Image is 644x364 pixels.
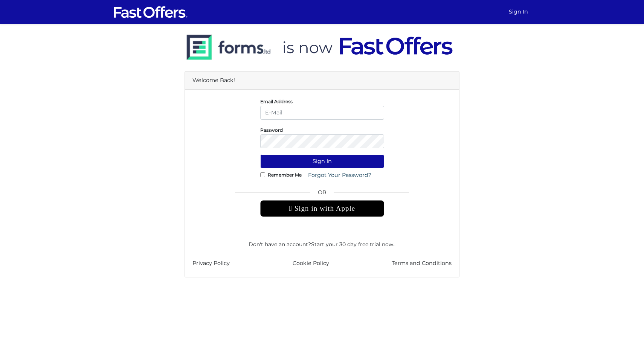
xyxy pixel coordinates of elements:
[293,259,329,268] a: Cookie Policy
[192,235,452,248] div: Don't have an account? .
[303,168,376,182] a: Forgot Your Password?
[260,101,293,102] label: Email Address
[260,188,384,200] span: OR
[392,259,452,268] a: Terms and Conditions
[260,106,384,120] input: E-Mail
[311,241,394,248] a: Start your 30 day free trial now.
[268,174,302,176] label: Remember Me
[260,129,283,131] label: Password
[506,5,531,19] a: Sign In
[260,200,384,217] div: Sign in with Apple
[192,259,230,268] a: Privacy Policy
[185,72,459,90] div: Welcome Back!
[260,154,384,168] button: Sign In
